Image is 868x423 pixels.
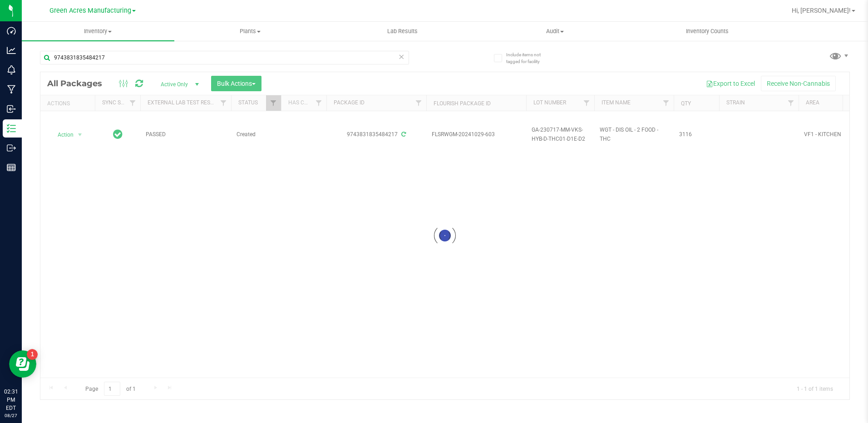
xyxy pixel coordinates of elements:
[174,22,327,41] a: Plants
[9,350,36,378] iframe: Resource center
[674,27,741,35] span: Inventory Counts
[7,143,16,152] inline-svg: Outbound
[375,27,430,35] span: Lab Results
[479,27,631,35] span: Audit
[4,388,18,412] p: 02:31 PM EDT
[27,349,38,360] iframe: Resource center unread badge
[175,27,326,35] span: Plants
[7,46,16,55] inline-svg: Analytics
[399,51,405,63] span: Clear
[506,51,552,65] span: Include items not tagged for facility
[7,163,16,172] inline-svg: Reports
[7,85,16,94] inline-svg: Manufacturing
[7,65,16,74] inline-svg: Monitoring
[22,27,174,35] span: Inventory
[792,7,851,14] span: Hi, [PERSON_NAME]!
[49,7,131,15] span: Green Acres Manufacturing
[22,22,174,41] a: Inventory
[631,22,784,41] a: Inventory Counts
[7,26,16,35] inline-svg: Dashboard
[326,22,479,41] a: Lab Results
[4,412,18,419] p: 08/27
[479,22,631,41] a: Audit
[40,51,409,64] input: Search Package ID, Item Name, SKU, Lot or Part Number...
[7,104,16,113] inline-svg: Inbound
[7,124,16,133] inline-svg: Inventory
